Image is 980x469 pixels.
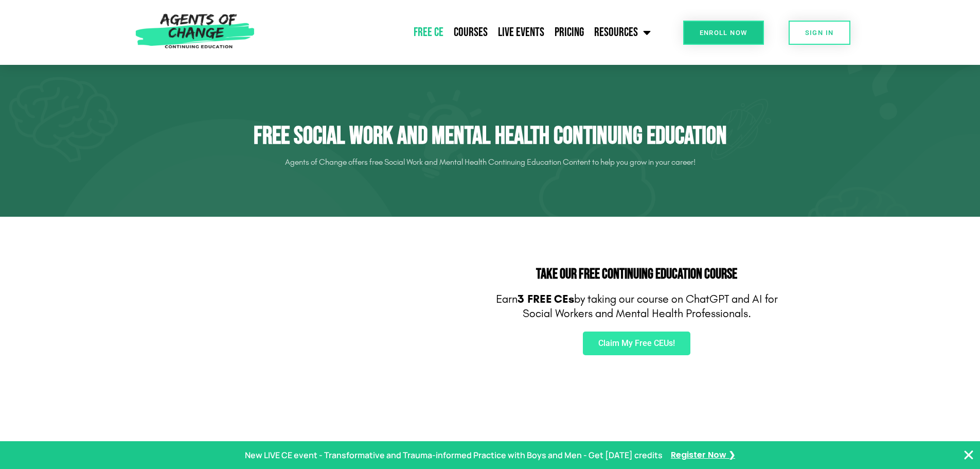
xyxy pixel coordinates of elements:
[495,292,778,321] p: Earn by taking our course on ChatGPT and AI for Social Workers and Mental Health Professionals.
[963,449,975,461] button: Close Banner
[700,29,747,36] span: Enroll Now
[583,332,690,355] a: Claim My Free CEUs!
[683,21,764,45] a: Enroll Now
[805,29,834,36] span: SIGN IN
[245,448,663,463] p: New LIVE CE event - Transformative and Trauma-informed Practice with Boys and Men - Get [DATE] cr...
[598,339,675,348] span: Claim My Free CEUs!
[549,20,589,45] a: Pricing
[789,21,850,45] a: SIGN IN
[408,20,449,45] a: Free CE
[493,20,549,45] a: Live Events
[671,448,735,463] a: Register Now ❯
[260,20,656,45] nav: Menu
[202,154,778,170] p: Agents of Change offers free Social Work and Mental Health Continuing Education Content to help y...
[589,20,656,45] a: Resources
[518,292,574,306] b: 3 FREE CEs
[202,121,778,151] h1: Free Social Work and Mental Health Continuing Education
[495,267,778,282] h2: Take Our FREE Continuing Education Course
[449,20,493,45] a: Courses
